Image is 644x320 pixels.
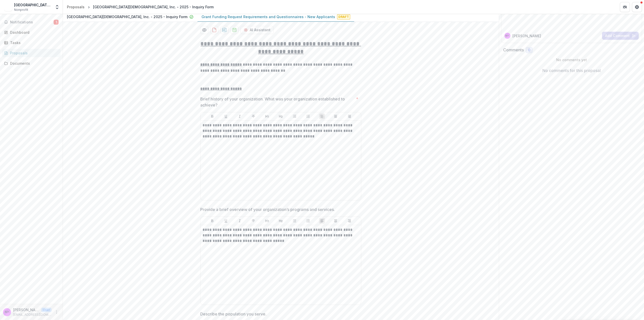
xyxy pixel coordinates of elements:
[264,113,270,119] button: Heading 1
[319,113,325,119] button: Align Left
[337,14,350,19] span: Draft
[210,26,218,34] button: download-proposal
[512,33,541,39] p: [PERSON_NAME]
[65,3,216,11] nav: breadcrumb
[10,20,54,24] span: Notifications
[13,312,52,317] p: [EMAIL_ADDRESS][DOMAIN_NAME]
[632,2,642,12] button: Get Help
[278,218,284,224] button: Heading 2
[200,311,266,317] p: Describe the population you serve.
[503,57,640,62] p: No comments yet
[10,40,57,45] div: Tasks
[65,3,87,11] a: Proposals
[220,26,228,34] button: download-proposal
[292,218,298,224] button: Bullet List
[54,20,59,25] span: 1
[250,218,256,224] button: Strike
[237,113,243,119] button: Italicize
[209,113,215,119] button: Bold
[14,2,52,8] div: [GEOGRAPHIC_DATA][DEMOGRAPHIC_DATA], Inc.
[333,113,339,119] button: Align Center
[10,30,57,35] div: Dashboard
[2,28,61,37] a: Dashboard
[503,48,524,52] h2: Comments
[200,206,335,212] p: Provide a brief overview of your organization’s programs and services.
[2,18,61,26] button: Notifications1
[305,218,311,224] button: Ordered List
[223,113,229,119] button: Underline
[620,2,630,12] button: Partners
[93,4,214,10] div: [GEOGRAPHIC_DATA][DEMOGRAPHIC_DATA], Inc. - 2025 - Inquiry Form
[13,307,39,312] p: [PERSON_NAME] <[EMAIL_ADDRESS][DOMAIN_NAME]>
[2,39,61,47] a: Tasks
[292,113,298,119] button: Bullet List
[542,67,601,74] p: No comments for this proposal
[5,310,10,314] div: Marcus Hunt <mahunt@gmail.com>
[54,309,60,315] button: More
[10,61,57,66] div: Documents
[67,14,187,19] p: [GEOGRAPHIC_DATA][DEMOGRAPHIC_DATA], Inc. - 2025 - Inquiry Form
[10,50,57,56] div: Proposals
[264,218,270,224] button: Heading 1
[602,32,639,40] button: Add Comment
[250,113,256,119] button: Strike
[67,4,85,10] div: Proposals
[346,218,352,224] button: Align Right
[346,113,352,119] button: Align Right
[200,96,354,108] p: Brief history of your organization. What was your organization established to achieve?
[333,218,339,224] button: Align Center
[223,218,229,224] button: Underline
[41,308,52,312] p: User
[4,3,12,11] img: Reedy Branch Baptist Church, Inc.
[305,113,311,119] button: Ordered List
[209,218,215,224] button: Bold
[230,26,238,34] button: download-proposal
[200,26,208,34] button: Preview 4a60c9b7-b803-4695-92d9-8e0a6fa71d65-1.pdf
[54,2,61,12] button: Open entity switcher
[505,34,509,37] div: Marcus Hunt <mahunt@gmail.com>
[240,26,274,34] button: AI Assistant
[237,218,243,224] button: Italicize
[2,49,61,57] a: Proposals
[319,218,325,224] button: Align Left
[2,59,61,67] a: Documents
[14,8,28,12] span: Nonprofit
[278,113,284,119] button: Heading 2
[528,48,530,52] span: 0
[202,14,335,19] p: Grant Funding Request Requirements and Questionnaires - New Applicants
